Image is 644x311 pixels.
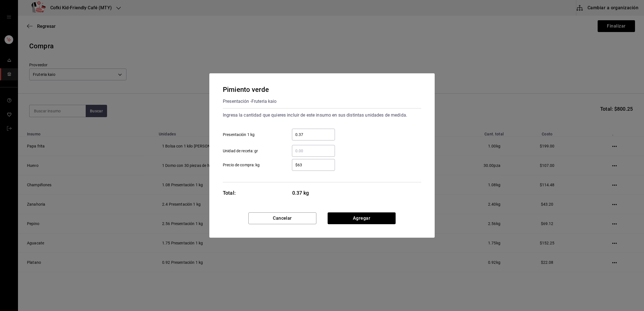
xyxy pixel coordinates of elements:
input: Presentación 1 kg [292,131,335,138]
div: Presentación - Fruteria kaio [223,97,277,106]
button: Cancelar [248,212,316,224]
button: Agregar [328,212,396,224]
div: Pimiento verde [223,85,277,95]
div: Ingresa la cantidad que quieres incluir de este insumo en sus distintas unidades de medida. [223,111,421,120]
input: Precio de compra: kg [292,162,335,168]
span: 0.37 kg [292,189,335,197]
input: Unidad de receta: gr [292,147,335,154]
span: Presentación 1 kg [223,132,255,138]
div: Total: [223,189,236,197]
span: Unidad de receta: gr [223,148,258,154]
span: Precio de compra: kg [223,162,260,168]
